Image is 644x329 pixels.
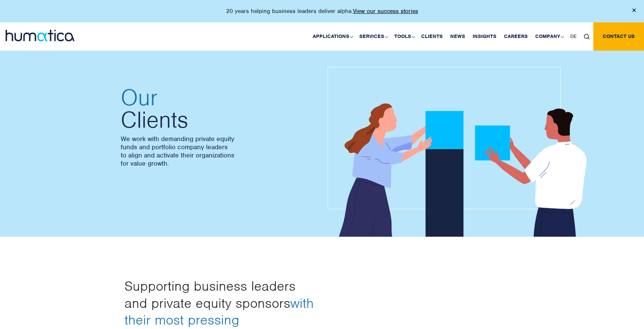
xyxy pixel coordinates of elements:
a: Contact us [593,22,644,51]
p: 20 years helping business leaders deliver alpha. [226,7,418,15]
h2: Clients [121,86,315,131]
a: DE [566,22,580,51]
a: Tools [391,22,417,51]
img: about_banner1 [328,67,596,238]
a: Applications [309,22,356,51]
span: DE [570,33,577,39]
a: View our success stories [353,7,418,15]
p: We work with demanding private equity funds and portfolio company leaders to align and activate t... [121,135,315,167]
a: Clients [417,22,446,51]
a: Services [356,22,391,51]
span: Our [121,86,315,109]
a: Insights [469,22,500,51]
img: logo [6,30,75,41]
img: search_icon [584,34,590,39]
a: Careers [500,22,531,51]
a: News [446,22,469,51]
a: Company [531,22,566,51]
